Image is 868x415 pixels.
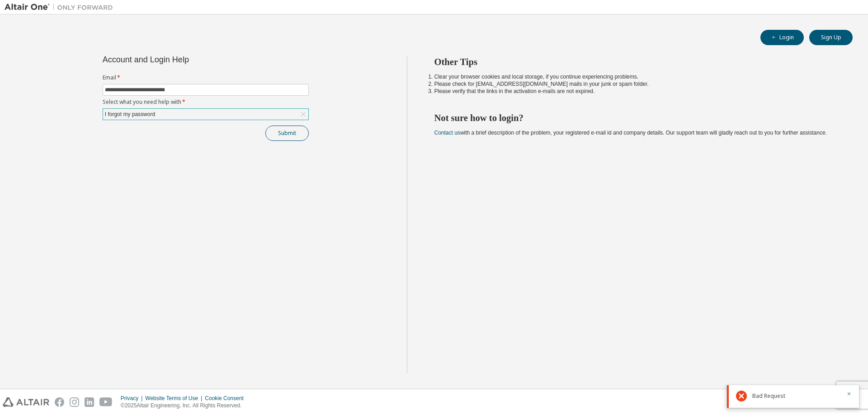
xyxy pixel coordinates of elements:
img: facebook.svg [55,397,64,407]
img: Altair One [5,3,118,12]
li: Please check for [EMAIL_ADDRESS][DOMAIN_NAME] mails in your junk or spam folder. [434,80,837,88]
div: Privacy [121,395,145,402]
button: Sign Up [809,30,853,45]
img: altair_logo.svg [3,397,49,407]
li: Please verify that the links in the activation e-mails are not expired. [434,88,837,95]
a: Contact us [434,130,460,136]
div: Account and Login Help [103,56,268,63]
p: © 2025 Altair Engineering, Inc. All Rights Reserved. [121,402,249,410]
img: instagram.svg [70,397,79,407]
h2: Other Tips [434,56,837,68]
div: Website Terms of Use [145,395,205,402]
button: Submit [265,126,309,141]
label: Select what you need help with [103,98,309,106]
h2: Not sure how to login? [434,112,837,124]
span: with a brief description of the problem, your registered e-mail id and company details. Our suppo... [434,130,827,136]
img: linkedin.svg [85,397,94,407]
li: Clear your browser cookies and local storage, if you continue experiencing problems. [434,73,837,80]
div: I forgot my password [104,109,156,119]
label: Email [103,74,309,81]
div: Cookie Consent [205,395,249,402]
span: Bad Request [752,392,785,400]
img: youtube.svg [99,397,113,407]
div: I forgot my password [103,109,308,120]
button: Login [760,30,804,45]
